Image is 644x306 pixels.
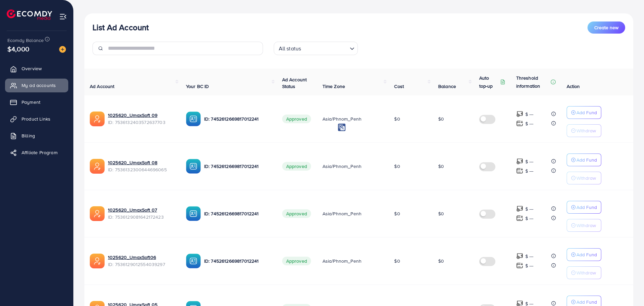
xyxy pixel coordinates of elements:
[5,62,68,75] a: Overview
[525,252,534,260] p: $ ---
[5,95,68,109] a: Payment
[567,266,601,279] button: Withdraw
[323,258,362,264] span: Asia/Phnom_Penh
[576,156,597,164] p: Add Fund
[479,74,499,90] p: Auto top-up
[108,207,175,220] div: <span class='underline'>1025620_UmaxSoft 07</span></br>7536129081642172423
[7,44,29,54] span: $4,000
[303,42,347,53] input: Search for option
[22,116,50,122] span: Product Links
[22,149,58,156] span: Affiliate Program
[204,210,271,218] p: ID: 7452612669817012241
[567,83,580,90] span: Action
[5,112,68,126] a: Product Links
[108,112,175,119] a: 1025620_UmaxSoft 09
[108,112,175,126] div: <span class='underline'>1025620_UmaxSoft 09</span></br>7536132403572637703
[525,205,534,213] p: $ ---
[282,162,311,171] span: Approved
[525,158,534,166] p: $ ---
[525,120,534,128] p: $ ---
[323,83,345,90] span: Time Zone
[576,127,596,135] p: Withdraw
[108,214,175,220] span: ID: 7536129081642172423
[438,258,444,264] span: $0
[59,13,67,20] img: menu
[525,262,534,270] p: $ ---
[576,298,597,306] p: Add Fund
[108,159,175,166] a: 1025620_UmaxSoft 08
[323,210,362,217] span: Asia/Phnom_Penh
[282,115,311,123] span: Approved
[516,205,523,212] img: top-up amount
[576,221,596,229] p: Withdraw
[516,262,523,269] img: top-up amount
[576,269,596,277] p: Withdraw
[615,276,639,301] iframe: Chat
[92,23,149,32] h3: List Ad Account
[22,82,56,89] span: My ad accounts
[567,219,601,232] button: Withdraw
[204,162,271,170] p: ID: 7452612669817012241
[186,83,209,90] span: Your BC ID
[567,154,601,166] button: Add Fund
[576,203,597,211] p: Add Fund
[394,83,404,90] span: Cost
[7,9,52,20] img: logo
[90,206,105,221] img: ic-ads-acc.e4c84228.svg
[282,209,311,218] span: Approved
[108,207,175,213] a: 1025620_UmaxSoft 07
[438,163,444,170] span: $0
[394,258,400,264] span: $0
[282,257,311,265] span: Approved
[567,106,601,119] button: Add Fund
[394,163,400,170] span: $0
[516,74,549,90] p: Threshold information
[90,254,105,268] img: ic-ads-acc.e4c84228.svg
[567,201,601,214] button: Add Fund
[186,159,201,174] img: ic-ba-acc.ded83a64.svg
[394,116,400,122] span: $0
[438,116,444,122] span: $0
[108,254,175,268] div: <span class='underline'>1025620_UmaxSoft06</span></br>7536129012554039297
[516,158,523,165] img: top-up amount
[516,253,523,260] img: top-up amount
[186,112,201,126] img: ic-ba-acc.ded83a64.svg
[186,206,201,221] img: ic-ba-acc.ded83a64.svg
[567,248,601,261] button: Add Fund
[5,146,68,159] a: Affiliate Program
[594,24,618,31] span: Create new
[22,65,42,72] span: Overview
[516,111,523,118] img: top-up amount
[108,254,175,261] a: 1025620_UmaxSoft06
[567,124,601,137] button: Withdraw
[525,214,534,222] p: $ ---
[282,76,307,90] span: Ad Account Status
[108,159,175,173] div: <span class='underline'>1025620_UmaxSoft 08</span></br>7536132300644696065
[108,261,175,268] span: ID: 7536129012554039297
[525,167,534,175] p: $ ---
[5,129,68,142] a: Billing
[59,46,66,53] img: image
[516,167,523,174] img: top-up amount
[204,257,271,265] p: ID: 7452612669817012241
[186,254,201,268] img: ic-ba-acc.ded83a64.svg
[567,172,601,184] button: Withdraw
[5,79,68,92] a: My ad accounts
[22,132,35,139] span: Billing
[525,110,534,118] p: $ ---
[108,166,175,173] span: ID: 7536132300644696065
[588,21,625,34] button: Create new
[576,251,597,259] p: Add Fund
[277,44,303,53] span: All status
[108,119,175,126] span: ID: 7536132403572637703
[90,112,105,126] img: ic-ads-acc.e4c84228.svg
[323,116,362,122] span: Asia/Phnom_Penh
[90,83,115,90] span: Ad Account
[516,215,523,222] img: top-up amount
[438,210,444,217] span: $0
[516,120,523,127] img: top-up amount
[438,83,456,90] span: Balance
[22,99,40,105] span: Payment
[576,108,597,117] p: Add Fund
